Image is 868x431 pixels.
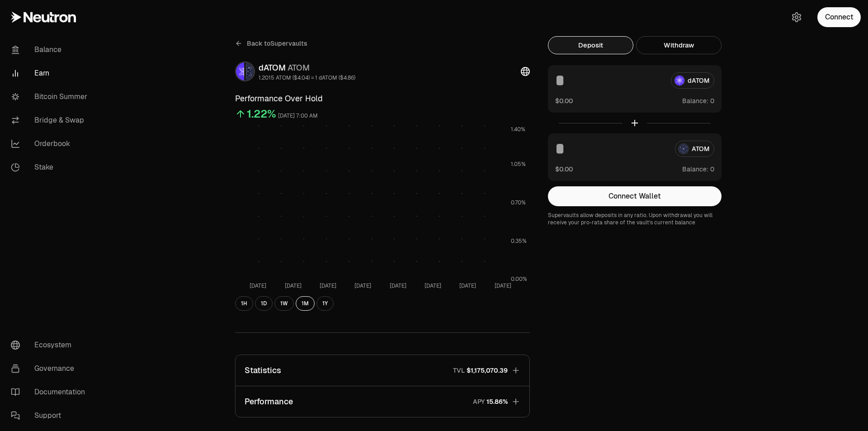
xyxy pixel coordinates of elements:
[255,296,273,311] button: 1D
[320,282,336,289] tspan: [DATE]
[259,62,355,74] div: dATOM
[511,199,526,206] tspan: 0.70%
[296,296,315,311] button: 1M
[467,366,508,375] span: $1,175,070.39
[285,282,302,289] tspan: [DATE]
[4,333,98,357] a: Ecosystem
[4,380,98,404] a: Documentation
[453,366,465,375] p: TVL
[354,282,371,289] tspan: [DATE]
[511,126,525,133] tspan: 1.40%
[548,186,722,206] button: Connect Wallet
[246,62,254,81] img: ATOM Logo
[425,282,441,289] tspan: [DATE]
[4,38,98,62] a: Balance
[548,36,633,54] button: Deposit
[636,36,722,54] button: Withdraw
[236,386,529,417] button: PerformanceAPY
[245,364,281,377] p: Statistics
[682,165,708,174] span: Balance:
[473,397,485,407] p: APY
[682,96,708,105] span: Balance:
[236,62,244,81] img: dATOM Logo
[235,296,253,311] button: 1H
[555,96,573,105] button: $0.00
[459,282,476,289] tspan: [DATE]
[4,85,98,109] a: Bitcoin Summer
[4,404,98,427] a: Support
[555,164,573,174] button: $0.00
[278,111,318,121] div: [DATE] 7:00 AM
[235,92,530,105] h3: Performance Over Hold
[390,282,406,289] tspan: [DATE]
[245,395,293,408] p: Performance
[235,36,307,51] a: Back toSupervaults
[511,237,527,245] tspan: 0.35%
[247,107,276,121] div: 1.22%
[817,7,861,27] button: Connect
[236,355,529,386] button: StatisticsTVL$1,175,070.39
[274,296,294,311] button: 1W
[511,161,526,168] tspan: 1.05%
[316,296,334,311] button: 1Y
[247,39,307,48] span: Back to Supervaults
[495,282,511,289] tspan: [DATE]
[511,275,527,283] tspan: 0.00%
[4,156,98,179] a: Stake
[548,212,722,226] p: Supervaults allow deposits in any ratio. Upon withdrawal you will receive your pro-rata share of ...
[4,132,98,156] a: Orderbook
[259,74,355,81] div: 1.2015 ATOM ($4.04) = 1 dATOM ($4.86)
[4,357,98,380] a: Governance
[4,109,98,132] a: Bridge & Swap
[250,282,266,289] tspan: [DATE]
[288,62,310,73] span: ATOM
[4,62,98,85] a: Earn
